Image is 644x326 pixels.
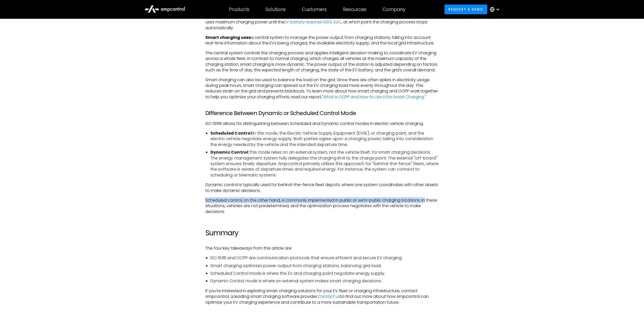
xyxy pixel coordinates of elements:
div: Solutions [266,7,286,12]
li: This mode relies on an external system, not the vehicle itself, for smart charging decisions. The... [210,150,439,178]
li: Smart charging optimizes power output from charging stations, balancing grid load. [210,263,439,269]
div: Resources [343,7,366,12]
strong: Dynamic Control: [210,149,249,155]
p: The central system controls the charging process and applies intelligent decision-making to coord... [205,50,439,73]
div: Company [383,7,405,12]
p: The four key takeaways from this article are: [205,246,439,251]
p: Dynamic control is typically used for behind-the-fence fleet depots, where one system coordinates... [205,182,439,193]
strong: Scheduled Control: [210,130,253,136]
h3: Difference Between Dynamic or Scheduled Control Mode [205,110,439,117]
a: Contact us [318,294,340,299]
p: ISO 151118 allows for distinguishing between Scheduled and Dynamic control modes in electric vehi... [205,121,439,126]
li: Scheduled Control mode is where the EV and charging point negotiate energy supply. [210,271,439,276]
p: Normal or traditional charging is a simple process of plugging in and charging until the battery ... [205,14,439,31]
div: Products [229,7,249,12]
p: Scheduled control, on the other hand, is commonly implemented in public or semi-public charging l... [205,198,439,215]
a: Request a demo [444,5,487,14]
div: Customers [302,7,327,12]
li: ISO 15118 and OCPP are communication protocols that ensure efficient and secure EV charging. [210,255,439,261]
p: Smart charging can also be used to balance the load on the grid. Since there are often spikes in ... [205,77,439,100]
p: ‍ [205,309,439,315]
p: a central system to manage the power output from charging stations, taking into account real-time... [205,35,439,46]
p: If you're interested in exploring smart charging solutions for your EV fleet or charging infrastr... [205,288,439,305]
a: "What is OCPP and How to Use It For Smart Charging." [322,94,426,100]
li: Dynamic Control mode is where an external system makes smart charging decisions. [210,278,439,284]
strong: Smart charging uses [205,35,251,40]
h2: Summary [205,229,439,237]
li: In this mode, the Electric Vehicle Supply Equipment (EVSE), or charging point, and the electric v... [210,131,439,148]
a: EV battery reaches 100% SoC [284,19,341,25]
